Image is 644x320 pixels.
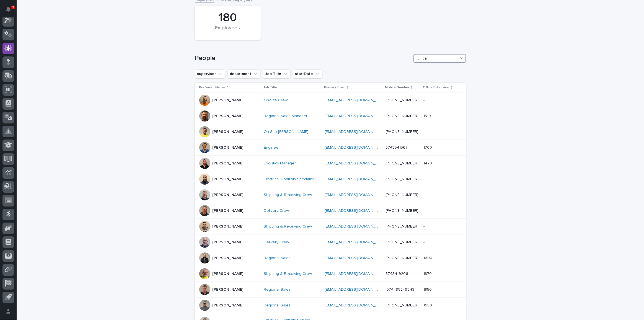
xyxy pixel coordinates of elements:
[264,114,307,118] a: Regional Sales Manager
[213,224,244,229] p: [PERSON_NAME]
[386,224,418,228] a: [PHONE_NUMBER]
[227,69,261,78] button: department
[7,7,14,16] div: Notifications1
[195,298,466,313] tr: [PERSON_NAME]Regional Sales [EMAIL_ADDRESS][DOMAIN_NAME] [PHONE_NUMBER]16801680
[386,272,408,276] a: 5743419206
[195,282,466,298] tr: [PERSON_NAME]Regional Sales [EMAIL_ADDRESS][DOMAIN_NAME] (574) 952- 954918501850
[423,270,433,276] p: 1870
[213,303,244,308] p: [PERSON_NAME]
[195,250,466,266] tr: [PERSON_NAME]Regional Sales [EMAIL_ADDRESS][DOMAIN_NAME] [PHONE_NUMBER]16001600
[213,256,244,260] p: [PERSON_NAME]
[325,193,387,197] a: [EMAIL_ADDRESS][DOMAIN_NAME]
[213,177,244,182] p: [PERSON_NAME]
[2,3,14,15] button: Notifications
[325,288,387,291] a: [EMAIL_ADDRESS][DOMAIN_NAME]
[325,146,387,149] a: [EMAIL_ADDRESS][DOMAIN_NAME]
[195,171,466,187] tr: [PERSON_NAME]Electrical Controls Specialist [EMAIL_ADDRESS][DOMAIN_NAME] [PHONE_NUMBER]--
[213,240,244,245] p: [PERSON_NAME]
[263,84,277,91] p: Job Title
[195,124,466,140] tr: [PERSON_NAME]On-Site [PERSON_NAME] [EMAIL_ADDRESS][DOMAIN_NAME] [PHONE_NUMBER]--
[12,5,14,9] p: 1
[423,302,433,308] p: 1680
[325,303,387,307] a: [EMAIL_ADDRESS][DOMAIN_NAME]
[325,161,387,165] a: [EMAIL_ADDRESS][DOMAIN_NAME]
[195,203,466,219] tr: [PERSON_NAME]Delivery Crew [EMAIL_ADDRESS][DOMAIN_NAME] [PHONE_NUMBER]--
[325,209,387,213] a: [EMAIL_ADDRESS][DOMAIN_NAME]
[386,193,418,197] a: [PHONE_NUMBER]
[195,69,225,78] button: supervisor
[195,108,466,124] tr: [PERSON_NAME]Regional Sales Manager [EMAIL_ADDRESS][DOMAIN_NAME] [PHONE_NUMBER]15101510
[264,130,308,134] a: On-Site [PERSON_NAME]
[423,176,426,182] p: -
[423,113,432,118] p: 1510
[386,130,418,134] a: [PHONE_NUMBER]
[213,98,244,103] p: [PERSON_NAME]
[213,145,244,150] p: [PERSON_NAME]
[423,144,433,150] p: 1700
[423,223,426,229] p: -
[213,130,244,134] p: [PERSON_NAME]
[423,192,426,197] p: -
[423,286,433,292] p: 1850
[386,209,418,213] a: [PHONE_NUMBER]
[386,146,408,149] a: 5743541567
[423,97,426,103] p: -
[293,69,322,78] button: startDate
[423,84,449,91] p: Office Extension
[385,84,409,91] p: Mobile Number
[423,207,426,213] p: -
[386,177,418,181] a: [PHONE_NUMBER]
[264,287,291,292] a: Regional Sales
[195,219,466,234] tr: [PERSON_NAME]Shipping & Receiving Crew [EMAIL_ADDRESS][DOMAIN_NAME] [PHONE_NUMBER]--
[264,224,312,229] a: Shipping & Receiving Crew
[213,161,244,166] p: [PERSON_NAME]
[213,114,244,118] p: [PERSON_NAME]
[386,114,418,118] a: [PHONE_NUMBER]
[264,272,312,276] a: Shipping & Receiving Crew
[413,54,466,63] input: Search
[264,161,296,166] a: Logistics Manager
[195,92,466,108] tr: [PERSON_NAME]On-Site Crew [EMAIL_ADDRESS][DOMAIN_NAME] [PHONE_NUMBER]--
[386,161,418,165] a: [PHONE_NUMBER]
[213,193,244,197] p: [PERSON_NAME]
[195,266,466,282] tr: [PERSON_NAME]Shipping & Receiving Crew [EMAIL_ADDRESS][DOMAIN_NAME] 574341920618701870
[264,240,289,245] a: Delivery Crew
[386,303,418,307] a: [PHONE_NUMBER]
[264,98,288,103] a: On-Site Crew
[325,256,387,260] a: [EMAIL_ADDRESS][DOMAIN_NAME]
[325,177,387,181] a: [EMAIL_ADDRESS][DOMAIN_NAME]
[213,272,244,276] p: [PERSON_NAME]
[324,84,345,91] p: Primary Email
[213,208,244,213] p: [PERSON_NAME]
[264,145,280,150] a: Engineer
[264,256,291,260] a: Regional Sales
[264,193,312,197] a: Shipping & Receiving Crew
[325,98,387,102] a: [EMAIL_ADDRESS][DOMAIN_NAME]
[195,54,411,62] h1: People
[325,114,387,118] a: [EMAIL_ADDRESS][DOMAIN_NAME]
[386,98,418,102] a: [PHONE_NUMBER]
[204,25,251,37] div: Employees
[195,187,466,203] tr: [PERSON_NAME]Shipping & Receiving Crew [EMAIL_ADDRESS][DOMAIN_NAME] [PHONE_NUMBER]--
[199,84,225,91] p: Preferred Name
[386,288,415,291] a: (574) 952- 9549
[423,160,433,166] p: 1470
[195,156,466,171] tr: [PERSON_NAME]Logistics Manager [EMAIL_ADDRESS][DOMAIN_NAME] [PHONE_NUMBER]14701470
[204,11,251,25] div: 180
[325,240,387,244] a: [EMAIL_ADDRESS][DOMAIN_NAME]
[423,239,426,245] p: -
[195,234,466,250] tr: [PERSON_NAME]Delivery Crew [EMAIL_ADDRESS][DOMAIN_NAME] [PHONE_NUMBER]--
[264,177,314,182] a: Electrical Controls Specialist
[325,272,387,276] a: [EMAIL_ADDRESS][DOMAIN_NAME]
[325,130,387,134] a: [EMAIL_ADDRESS][DOMAIN_NAME]
[325,224,387,228] a: [EMAIL_ADDRESS][DOMAIN_NAME]
[264,303,291,308] a: Regional Sales
[386,256,418,260] a: [PHONE_NUMBER]
[213,287,244,292] p: [PERSON_NAME]
[386,240,418,244] a: [PHONE_NUMBER]
[263,69,291,78] button: Job Title
[423,255,433,260] p: 1600
[195,140,466,156] tr: [PERSON_NAME]Engineer [EMAIL_ADDRESS][DOMAIN_NAME] 574354156717001700
[423,128,426,134] p: -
